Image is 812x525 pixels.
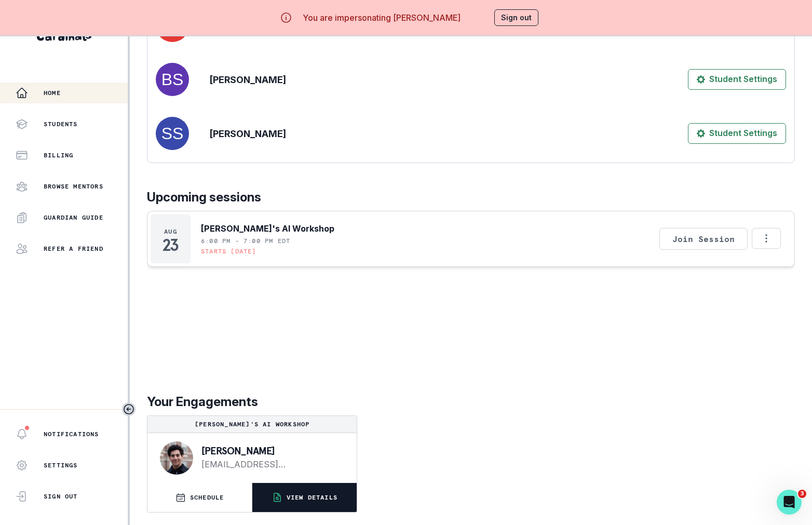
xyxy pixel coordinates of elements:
[44,430,99,438] p: Notifications
[44,492,78,501] p: Sign Out
[752,228,781,249] button: Options
[44,182,103,191] p: Browse Mentors
[201,458,340,470] a: [EMAIL_ADDRESS][DOMAIN_NAME]
[44,213,103,222] p: Guardian Guide
[494,9,538,26] button: Sign out
[252,483,357,512] button: VIEW DETAILS
[688,123,786,144] button: Student Settings
[210,127,286,141] p: [PERSON_NAME]
[44,89,61,97] p: Home
[156,117,189,150] img: svg
[210,73,286,87] p: [PERSON_NAME]
[122,402,136,416] button: Toggle sidebar
[147,393,795,411] p: Your Engagements
[287,493,337,502] p: VIEW DETAILS
[147,188,795,207] p: Upcoming sessions
[190,493,224,502] p: SCHEDULE
[44,245,103,253] p: Refer a friend
[659,228,748,250] button: Join Session
[777,490,802,515] iframe: Intercom live chat
[688,69,786,90] button: Student Settings
[152,420,353,428] p: [PERSON_NAME]'s AI Workshop
[798,490,806,498] span: 3
[201,446,340,456] p: [PERSON_NAME]
[44,461,78,469] p: Settings
[201,222,334,235] p: [PERSON_NAME]'s AI Workshop
[156,63,189,96] img: svg
[201,247,256,255] p: Starts [DATE]
[44,151,73,159] p: Billing
[201,237,290,245] p: 6:00 PM - 7:00 PM EDT
[303,11,461,24] p: You are impersonating [PERSON_NAME]
[147,483,252,512] button: SCHEDULE
[163,240,179,250] p: 23
[164,227,177,236] p: Aug
[44,120,78,128] p: Students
